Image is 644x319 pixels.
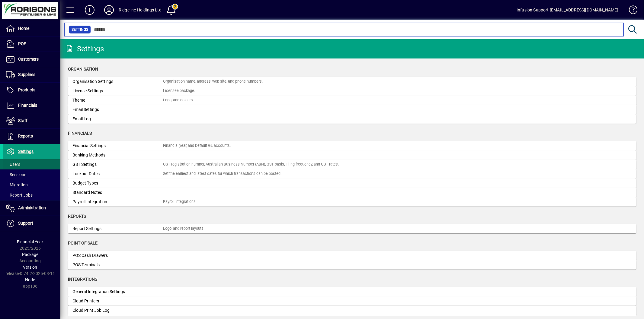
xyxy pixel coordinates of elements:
[3,67,60,82] a: Suppliers
[3,159,60,169] a: Users
[18,221,33,226] span: Support
[68,251,636,260] a: POS Cash Drawers
[3,169,60,180] a: Sessions
[68,86,636,96] a: License SettingsLicensee package.
[80,5,99,15] button: Add
[68,214,86,219] span: Reports
[68,277,97,282] span: Integrations
[72,152,163,158] div: Banking Methods
[72,199,163,205] div: Payroll Integration
[163,199,196,205] div: Payroll Integrations
[3,180,60,190] a: Migration
[72,180,163,186] div: Budget Types
[6,172,26,177] span: Sessions
[68,114,636,124] a: Email Log
[25,277,35,282] span: Node
[68,178,636,188] a: Budget Types
[3,201,60,216] a: Administration
[72,78,163,85] div: Organisation Settings
[68,224,636,233] a: Report SettingsLogo, and report layouts.
[6,182,28,187] span: Migration
[68,141,636,150] a: Financial SettingsFinancial year, and Default GL accounts.
[163,97,194,103] div: Logo, and colours.
[72,262,163,268] div: POS Terminals
[68,77,636,86] a: Organisation SettingsOrganisation name, address, web site, and phone numbers.
[68,287,636,296] a: General Integration Settings
[163,226,204,232] div: Logo, and report layouts.
[3,113,60,128] a: Staff
[68,188,636,197] a: Standard Notes
[72,106,163,113] div: Email Settings
[119,5,162,15] div: Ridgeline Holdings Ltd
[72,307,163,314] div: Cloud Print Job Log
[23,265,37,270] span: Version
[18,57,39,62] span: Customers
[3,21,60,36] a: Home
[18,118,27,123] span: Staff
[3,36,60,52] a: POS
[68,296,636,306] a: Cloud Printers
[68,169,636,178] a: Lockout DatesSet the earliest and latest dates for which transactions can be posted.
[163,88,195,94] div: Licensee package.
[68,241,98,245] span: Point of Sale
[624,1,636,21] a: Knowledge Base
[68,105,636,114] a: Email Settings
[68,260,636,270] a: POS Terminals
[18,26,29,31] span: Home
[18,72,35,77] span: Suppliers
[72,226,163,232] div: Report Settings
[72,189,163,196] div: Standard Notes
[72,88,163,94] div: License Settings
[18,87,35,92] span: Products
[17,239,43,244] span: Financial Year
[3,216,60,231] a: Support
[3,83,60,98] a: Products
[68,197,636,207] a: Payroll IntegrationPayroll Integrations
[72,97,163,103] div: Theme
[22,252,38,257] span: Package
[3,190,60,200] a: Report Jobs
[163,79,263,84] div: Organisation name, address, web site, and phone numbers.
[6,193,33,197] span: Report Jobs
[68,131,92,136] span: Financials
[72,27,88,33] span: Settings
[163,162,339,167] div: GST registration number, Australian Business Number (ABN), GST basis, Filing frequency, and GST r...
[72,171,163,177] div: Lockout Dates
[72,143,163,149] div: Financial Settings
[72,298,163,304] div: Cloud Printers
[68,306,636,315] a: Cloud Print Job Log
[163,171,281,177] div: Set the earliest and latest dates for which transactions can be posted.
[517,5,618,15] div: Infusion Support [EMAIL_ADDRESS][DOMAIN_NAME]
[3,129,60,144] a: Reports
[163,143,231,149] div: Financial year, and Default GL accounts.
[65,44,104,54] div: Settings
[72,116,163,122] div: Email Log
[68,67,98,71] span: Organisation
[68,160,636,169] a: GST SettingsGST registration number, Australian Business Number (ABN), GST basis, Filing frequenc...
[6,162,20,167] span: Users
[18,134,33,138] span: Reports
[18,205,46,210] span: Administration
[72,252,163,259] div: POS Cash Drawers
[18,149,34,154] span: Settings
[3,98,60,113] a: Financials
[3,52,60,67] a: Customers
[68,150,636,160] a: Banking Methods
[18,103,37,108] span: Financials
[68,96,636,105] a: ThemeLogo, and colours.
[99,5,119,15] button: Profile
[18,41,26,46] span: POS
[72,289,163,295] div: General Integration Settings
[72,161,163,168] div: GST Settings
